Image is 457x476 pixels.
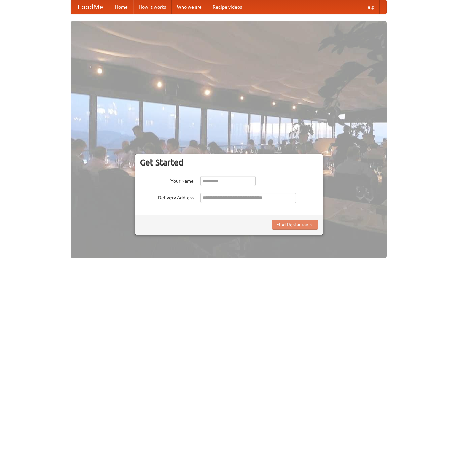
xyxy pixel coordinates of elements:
[272,220,318,230] button: Find Restaurants!
[172,0,207,14] a: Who we are
[359,0,380,14] a: Help
[71,0,110,14] a: FoodMe
[140,193,194,201] label: Delivery Address
[110,0,133,14] a: Home
[140,157,318,168] h3: Get Started
[133,0,172,14] a: How it works
[140,176,194,184] label: Your Name
[207,0,247,14] a: Recipe videos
